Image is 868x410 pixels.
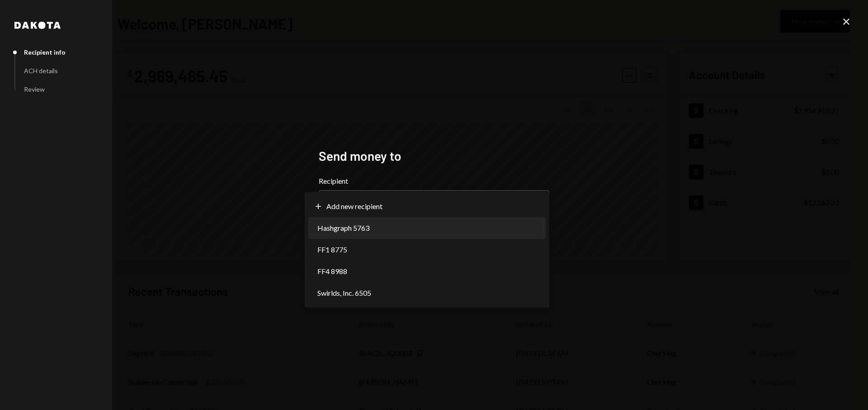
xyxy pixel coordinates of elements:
[317,244,347,255] span: FF1 8775
[24,48,66,56] div: Recipient info
[326,201,382,212] span: Add new recipient
[317,288,371,298] span: Swirlds, Inc. 6505
[317,223,369,233] span: Hashgraph 5763
[319,190,549,215] button: Recipient
[319,147,549,165] h2: Send money to
[24,85,45,93] div: Review
[317,266,347,277] span: FF4 8988
[24,67,58,75] div: ACH details
[319,176,549,186] label: Recipient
